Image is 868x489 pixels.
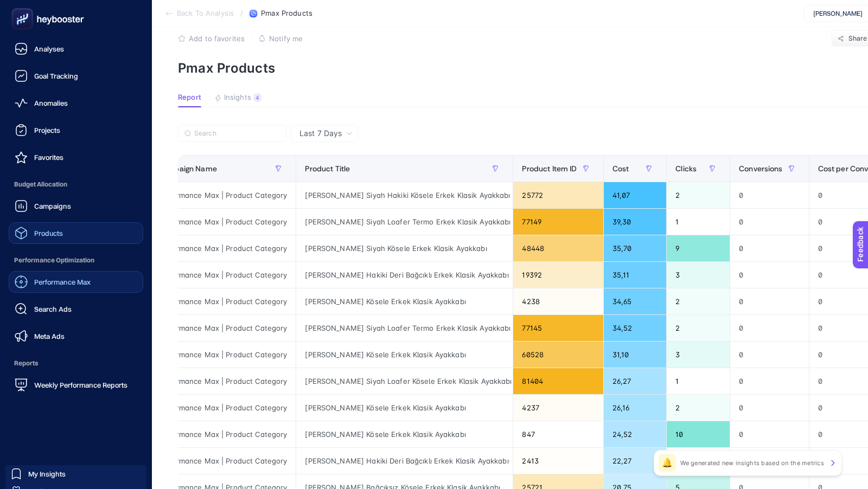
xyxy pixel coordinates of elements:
[178,93,201,102] span: Report
[513,262,603,288] div: 19392
[9,38,143,60] a: Analyses
[667,395,730,421] div: 2
[296,315,513,341] div: [PERSON_NAME] Siyah Loafer Termo Erkek Klasik Ayakkabı
[5,465,146,482] a: My Insights
[513,448,603,474] div: 2413
[604,395,667,421] div: 26,16
[604,235,667,261] div: 35,70
[513,342,603,368] div: 60528
[149,209,296,235] div: Performance Max | Product Category
[739,164,783,173] span: Conversions
[680,459,824,467] p: We generated new insights based on the metrics
[34,202,71,210] span: Campaigns
[34,381,127,389] span: Weekly Performance Reports
[667,421,730,447] div: 10
[149,182,296,208] div: Performance Max | Product Category
[730,262,809,288] div: 0
[604,342,667,368] div: 31,10
[296,421,513,447] div: [PERSON_NAME] Kösele Erkek Klasik Ayakkabı
[296,288,513,314] div: [PERSON_NAME] Kösele Erkek Klasik Ayakkabı
[28,469,66,478] span: My Insights
[604,315,667,341] div: 34,52
[513,182,603,208] div: 25772
[667,235,730,261] div: 9
[296,262,513,288] div: [PERSON_NAME] Hakiki Deri Bağcıklı Erkek Klasik Ayakkabı
[296,368,513,394] div: [PERSON_NAME] Siyah Loafer Kösele Erkek Klasik Ayakkabı
[253,93,261,102] div: 4
[296,235,513,261] div: [PERSON_NAME] Siyah Kösele Erkek Klasik Ayakkabı
[177,9,234,18] span: Back To Analysis
[604,209,667,235] div: 39,30
[149,395,296,421] div: Performance Max | Product Category
[34,99,68,107] span: Anomalies
[296,395,513,421] div: [PERSON_NAME] Kösele Erkek Klasik Ayakkabı
[667,368,730,394] div: 1
[34,332,65,340] span: Meta Ads
[269,34,303,43] span: Notify me
[34,153,63,162] span: Favorites
[7,3,41,12] span: Feedback
[157,164,217,173] span: Campaign Name
[34,229,63,237] span: Products
[667,342,730,368] div: 3
[730,288,809,314] div: 0
[513,315,603,341] div: 77145
[667,288,730,314] div: 2
[848,34,867,43] span: Share
[34,278,91,286] span: Performance Max
[667,182,730,208] div: 2
[34,44,64,53] span: Analyses
[149,342,296,368] div: Performance Max | Product Category
[9,249,143,271] span: Performance Optimization
[730,395,809,421] div: 0
[604,288,667,314] div: 34,65
[296,342,513,368] div: [PERSON_NAME] Kösele Erkek Klasik Ayakkabı
[730,209,809,235] div: 0
[675,164,697,173] span: Clicks
[604,182,667,208] div: 41,07
[522,164,577,173] span: Product Item ID
[667,315,730,341] div: 2
[9,92,143,114] a: Anomalies
[730,421,809,447] div: 0
[178,34,245,43] button: Add to favorites
[261,9,312,18] span: Pmax Products
[9,65,143,87] a: Goal Tracking
[149,421,296,447] div: Performance Max | Product Category
[730,182,809,208] div: 0
[513,235,603,261] div: 48448
[667,209,730,235] div: 1
[149,262,296,288] div: Performance Max | Product Category
[659,454,676,472] div: 🔔
[149,368,296,394] div: Performance Max | Product Category
[730,315,809,341] div: 0
[513,288,603,314] div: 4238
[9,146,143,168] a: Favorites
[604,448,667,474] div: 22,27
[149,315,296,341] div: Performance Max | Product Category
[513,395,603,421] div: 4237
[34,72,78,80] span: Goal Tracking
[34,126,60,134] span: Projects
[9,195,143,217] a: Campaigns
[604,368,667,394] div: 26,27
[149,235,296,261] div: Performance Max | Product Category
[9,325,143,347] a: Meta Ads
[9,298,143,320] a: Search Ads
[9,374,143,396] a: Weekly Performance Reports
[9,173,143,195] span: Budget Allocation
[730,342,809,368] div: 0
[258,34,303,43] button: Notify me
[9,352,143,374] span: Reports
[730,448,809,474] div: 0
[9,271,143,293] a: Performance Max
[604,421,667,447] div: 24,52
[513,421,603,447] div: 847
[296,182,513,208] div: [PERSON_NAME] Siyah Hakiki Kösele Erkek Klasik Ayakkabı
[296,209,513,235] div: [PERSON_NAME] Siyah Loafer Termo Erkek Klasik Ayakkabı
[299,128,342,139] span: Last 7 Days
[194,130,280,138] input: Search
[9,119,143,141] a: Projects
[667,262,730,288] div: 3
[149,288,296,314] div: Performance Max | Product Category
